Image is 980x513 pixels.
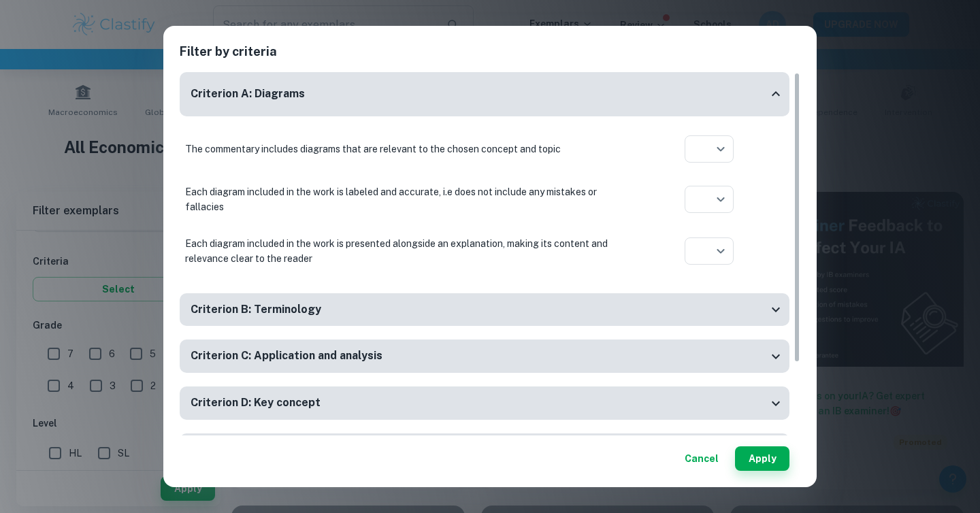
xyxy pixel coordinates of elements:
[191,395,321,412] h6: Criterion D: Key concept
[180,293,789,327] div: Criterion B: Terminology
[185,184,634,214] p: Each diagram included in the work is labeled and accurate, i.e does not include any mistakes or f...
[191,86,305,103] h6: Criterion A: Diagrams
[191,348,382,365] h6: Criterion C: Application and analysis
[185,236,634,266] p: Each diagram included in the work is presented alongside an explanation, making its content and r...
[180,386,789,420] div: Criterion D: Key concept
[735,446,789,471] button: Apply
[679,446,724,471] button: Cancel
[180,72,789,116] div: Criterion A: Diagrams
[180,42,800,72] h2: Filter by criteria
[191,301,321,318] h6: Criterion B: Terminology
[185,142,634,156] p: The commentary includes diagrams that are relevant to the chosen concept and topic
[180,340,789,373] div: Criterion C: Application and analysis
